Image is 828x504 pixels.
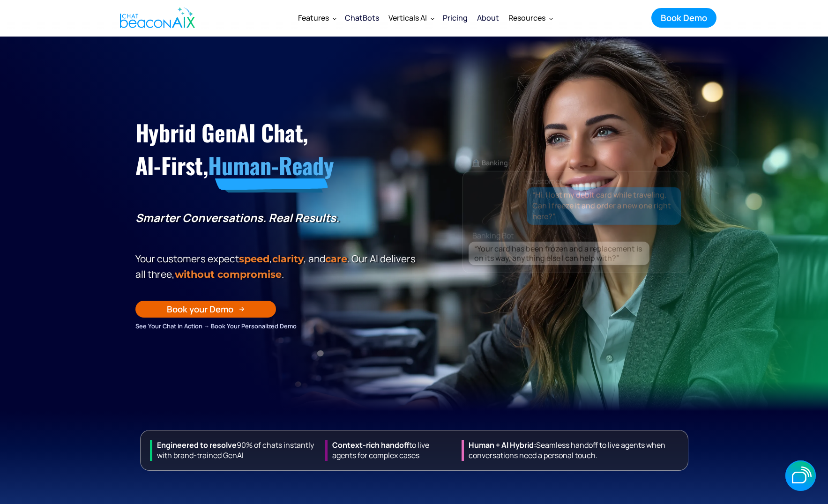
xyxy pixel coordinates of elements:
a: ChatBots [340,6,384,30]
strong: Human + Al Hybrid: [469,440,536,450]
div: to live agents for complex cases [325,440,454,461]
div: Verticals AI [388,11,427,24]
div: Seamless handoff to live agents when conversations need a personal touch. [462,440,683,461]
img: Dropdown [431,16,434,20]
a: home [112,1,200,34]
img: Dropdown [549,16,553,20]
div: ChatBots [345,11,379,24]
a: About [472,6,504,30]
div: About [477,11,499,24]
div: Banking Bot [472,229,698,242]
a: Book your Demo [135,301,276,318]
span: Human-Ready [208,148,334,182]
h1: Hybrid GenAI Chat, AI-First, [135,116,419,182]
div: Verticals AI [384,7,438,29]
div: Resources [504,7,557,29]
a: Book Demo [651,8,716,28]
div: Book your Demo [167,303,233,315]
span: care [325,253,347,265]
span: without compromise [175,268,282,280]
div: 90% of chats instantly with brand-trained GenAI [150,440,318,461]
div: Customer [528,174,562,187]
div: “Your card has been frozen and a replacement is on its way, anything else I can help with?” [474,244,647,262]
span: clarity [272,253,304,265]
div: “Hi, I lost my debit card while traveling. Can I freeze it and order a new one right here?” [532,189,676,222]
p: Your customers expect , , and . Our Al delivers all three, . [135,251,419,282]
strong: Smarter Conversations. Real Results. [135,210,339,225]
div: Features [298,11,329,24]
div: Pricing [443,11,468,24]
div: See Your Chat in Action → Book Your Personalized Demo [135,321,419,331]
img: Arrow [239,306,245,312]
strong: speed [239,253,269,265]
div: Features [293,7,340,29]
div: Resources [508,11,545,24]
img: Dropdown [333,16,336,20]
strong: Engineered to resolve [157,440,237,450]
div: Book Demo [661,12,707,24]
strong: Context-rich handoff [332,440,409,450]
a: Pricing [438,6,472,30]
div: 🏦 Banking [463,156,689,169]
